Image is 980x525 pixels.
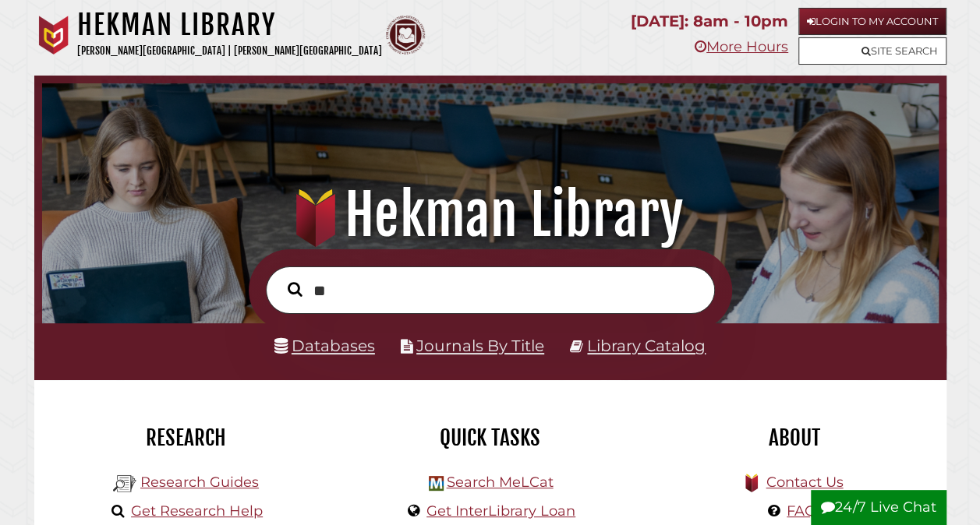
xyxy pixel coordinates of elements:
[288,281,302,297] i: Search
[654,425,935,451] h2: About
[350,425,631,451] h2: Quick Tasks
[77,8,382,42] h1: Hekman Library
[274,336,375,355] a: Databases
[46,425,327,451] h2: Research
[280,278,310,301] button: Search
[766,474,843,491] a: Contact Us
[695,38,788,55] a: More Hours
[77,42,382,60] p: [PERSON_NAME][GEOGRAPHIC_DATA] | [PERSON_NAME][GEOGRAPHIC_DATA]
[131,502,263,520] a: Get Research Help
[429,476,444,491] img: Hekman Library Logo
[587,336,706,355] a: Library Catalog
[787,502,823,520] a: FAQs
[426,502,575,520] a: Get InterLibrary Loan
[631,8,788,35] p: [DATE]: 8am - 10pm
[113,472,136,495] img: Hekman Library Logo
[416,336,544,355] a: Journals By Title
[34,16,73,55] img: Calvin University
[798,8,946,35] a: Login to My Account
[386,16,425,55] img: Calvin Theological Seminary
[446,474,553,491] a: Search MeLCat
[140,474,259,491] a: Research Guides
[56,181,923,249] h1: Hekman Library
[798,37,946,65] a: Site Search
